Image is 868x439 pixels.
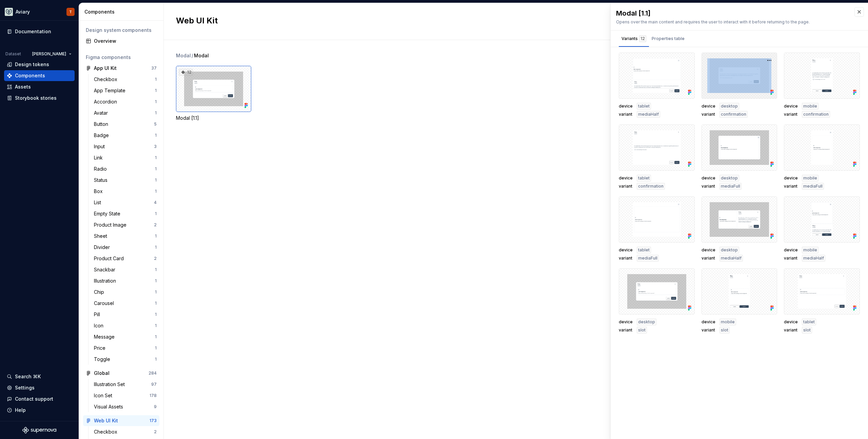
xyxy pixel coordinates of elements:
span: tablet [638,175,650,181]
div: Icon [94,322,106,329]
a: Settings [4,382,75,393]
span: confirmation [638,184,664,189]
div: 1 [155,77,157,82]
div: Status [94,177,110,184]
span: mobile [721,319,735,325]
span: device [702,175,715,181]
div: Accordion [94,98,120,105]
h2: Web UI Kit [176,15,759,26]
div: Illustration Set [94,381,127,388]
div: 3 [154,144,157,149]
a: Assets [4,81,75,92]
div: 97 [151,382,157,387]
button: Help [4,405,75,416]
a: Status1 [91,175,159,186]
div: Product Image [94,222,129,228]
span: tablet [638,247,650,253]
a: Product Image2 [91,220,159,230]
a: Sheet1 [91,231,159,242]
span: variant [702,112,715,117]
span: mediaFull [803,184,823,189]
div: Icon Set [94,392,115,399]
a: Icon Set178 [91,390,159,401]
a: Web UI Kit173 [83,415,159,426]
div: Overview [94,38,157,44]
div: 12Modal [1.1] [176,66,251,121]
a: Divider1 [91,242,159,253]
div: App Template [94,87,128,94]
a: List4 [91,197,159,208]
a: Illustration1 [91,275,159,286]
span: mobile [803,103,817,109]
span: variant [619,112,633,117]
span: confirmation [803,112,829,117]
span: desktop [638,319,655,325]
span: variant [784,255,798,261]
div: 1 [155,155,157,160]
div: 1 [155,99,157,104]
div: Help [15,407,26,414]
div: 1 [155,312,157,317]
div: Aviary [16,8,30,15]
div: Snackbar [94,266,118,273]
span: / [192,52,193,59]
a: Supernova Logo [22,427,56,434]
div: Opens over the main content and requires the user to interact with it before returning to the page. [616,19,848,25]
div: Message [94,333,117,340]
div: 1 [155,323,157,328]
a: Overview [83,36,159,46]
div: Toggle [94,356,113,363]
div: Input [94,143,107,150]
div: 1 [155,334,157,340]
span: device [619,319,633,325]
span: variant [784,112,798,117]
div: Figma components [86,54,157,61]
div: Dataset [5,51,21,57]
a: Avatar1 [91,108,159,118]
div: 12 [639,35,646,42]
a: Illustration Set97 [91,379,159,390]
a: Product Card2 [91,253,159,264]
span: device [702,103,715,109]
a: Toggle1 [91,354,159,365]
span: device [619,175,633,181]
div: Chip [94,289,107,295]
div: 2 [154,429,157,435]
div: Modal [1.1] [176,115,251,121]
div: Design system components [86,27,157,34]
a: Global284 [83,368,159,379]
a: Radio1 [91,164,159,174]
a: Checkbox1 [91,74,159,85]
div: 1 [155,267,157,272]
span: device [784,175,798,181]
img: 256e2c79-9abd-4d59-8978-03feab5a3943.png [5,8,13,16]
div: 4 [154,200,157,205]
a: Storybook stories [4,93,75,103]
span: [PERSON_NAME] [32,51,66,57]
a: Snackbar1 [91,264,159,275]
div: 1 [155,189,157,194]
div: Properties table [652,35,685,42]
div: 1 [155,88,157,93]
span: Modal [194,52,209,59]
div: 1 [155,177,157,183]
span: variant [702,327,715,333]
div: Modal [1.1] [616,8,848,18]
div: Modal [176,52,191,59]
button: [PERSON_NAME] [29,49,75,59]
div: 9 [154,404,157,409]
a: Badge1 [91,130,159,141]
div: Visual Assets [94,403,126,410]
span: device [784,319,798,325]
span: mobile [803,247,817,253]
div: Variants [622,35,646,42]
div: Checkbox [94,76,120,83]
span: device [784,247,798,253]
div: Pill [94,311,103,318]
a: Pill1 [91,309,159,320]
div: 1 [155,133,157,138]
a: App Template1 [91,85,159,96]
a: Components [4,70,75,81]
div: Design tokens [15,61,49,68]
div: Avatar [94,110,111,116]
